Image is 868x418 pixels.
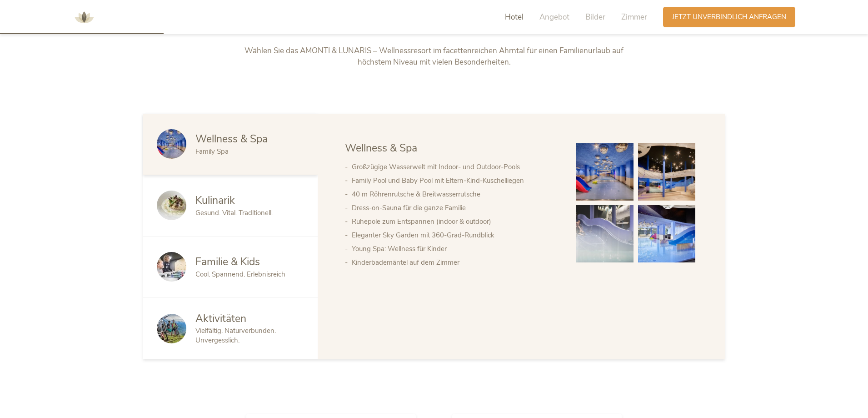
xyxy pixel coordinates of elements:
[195,270,285,279] span: Cool. Spannend. Erlebnisreich
[195,255,260,269] span: Familie & Kids
[195,208,273,217] span: Gesund. Vital. Traditionell.
[352,160,558,174] li: Großzügige Wasserwelt mit Indoor- und Outdoor-Pools
[70,14,98,20] a: AMONTI & LUNARIS Wellnessresort
[621,12,647,22] span: Zimmer
[352,201,558,215] li: Dress-on-Sauna für die ganze Familie
[195,193,235,207] span: Kulinarik
[352,174,558,187] li: Family Pool und Baby Pool mit Eltern-Kind-Kuschelliegen
[672,12,786,22] span: Jetzt unverbindlich anfragen
[195,312,246,326] span: Aktivitäten
[70,4,98,31] img: AMONTI & LUNARIS Wellnessresort
[195,326,276,345] span: Vielfältig. Naturverbunden. Unvergesslich.
[345,141,417,155] span: Wellness & Spa
[195,132,268,146] span: Wellness & Spa
[352,256,558,269] li: Kinderbademäntel auf dem Zimmer
[195,147,229,156] span: Family Spa
[585,12,605,22] span: Bilder
[352,187,558,201] li: 40 m Röhrenrutsche & Breitwasserrutsche
[352,242,558,256] li: Young Spa: Wellness für Kinder
[352,228,558,242] li: Eleganter Sky Garden mit 360-Grad-Rundblick
[505,12,524,22] span: Hotel
[352,215,558,228] li: Ruhepole zum Entspannen (indoor & outdoor)
[244,45,624,68] p: Wählen Sie das AMONTI & LUNARIS – Wellnessresort im facettenreichen Ahrntal für einen Familienurl...
[539,12,569,22] span: Angebot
